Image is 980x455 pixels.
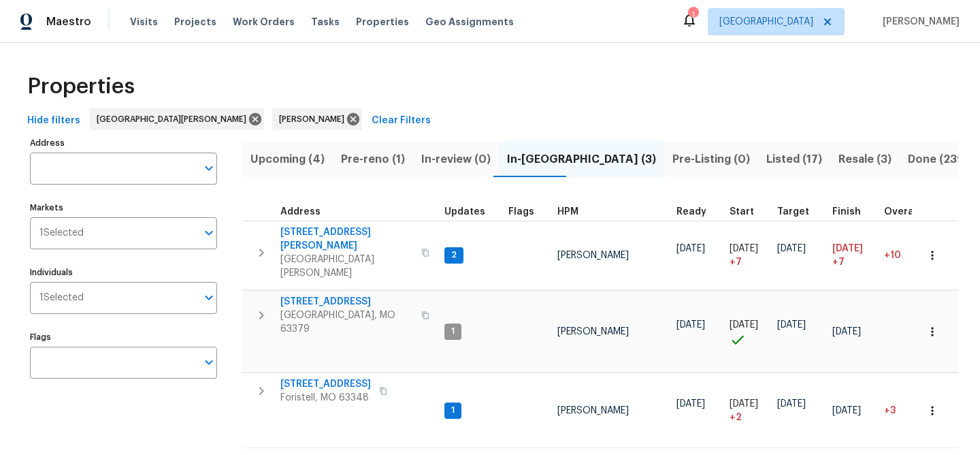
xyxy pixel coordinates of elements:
div: 1 [688,8,698,22]
button: Open [199,223,218,242]
span: Resale (3) [838,150,892,169]
span: Geo Assignments [425,15,514,29]
span: [DATE] [777,244,806,253]
td: Project started 7 days late [724,221,772,290]
span: Projects [174,15,216,29]
span: Work Orders [233,15,295,29]
span: +3 [884,406,896,415]
td: 3 day(s) past target finish date [879,373,937,448]
button: Open [199,288,218,307]
span: Foristell, MO 63348 [280,391,371,405]
span: [DATE] [730,244,758,253]
span: Maestro [46,15,91,29]
div: Target renovation project end date [777,207,821,217]
span: [DATE] [730,320,758,330]
span: Start [730,207,754,217]
div: Actual renovation start date [730,207,766,217]
span: [PERSON_NAME] [557,406,629,415]
td: 10 day(s) past target finish date [879,221,937,290]
span: Visits [130,15,158,29]
span: [DATE] [730,399,758,409]
button: Open [199,159,218,178]
button: Clear Filters [366,108,436,134]
span: 1 Selected [39,292,84,304]
div: [GEOGRAPHIC_DATA][PERSON_NAME] [90,108,264,130]
span: [STREET_ADDRESS][PERSON_NAME] [280,225,413,253]
span: Clear Filters [372,112,431,129]
span: +10 [884,251,901,260]
span: In-review (0) [421,150,491,169]
label: Individuals [30,268,217,277]
span: Tasks [311,17,340,27]
span: [PERSON_NAME] [279,112,350,126]
span: 2 [446,249,462,261]
span: 1 Selected [39,227,84,239]
span: [DATE] [676,320,705,330]
span: [DATE] [777,399,806,409]
span: [PERSON_NAME] [557,327,629,336]
span: Address [280,207,321,217]
span: Flags [508,207,534,217]
span: Overall [884,207,919,217]
span: [PERSON_NAME] [877,15,960,29]
div: Earliest renovation start date (first business day after COE or Checkout) [676,207,719,217]
span: Finish [832,207,861,217]
button: Open [199,353,218,372]
span: Listed (17) [766,150,822,169]
span: Ready [676,207,706,217]
label: Flags [30,333,217,341]
span: [GEOGRAPHIC_DATA] [719,15,813,29]
span: Properties [27,80,135,93]
button: Hide filters [22,108,86,134]
div: Projected renovation finish date [832,207,873,217]
span: [DATE] [676,244,705,253]
span: + 7 [730,255,742,269]
span: [DATE] [832,244,863,253]
span: Updates [444,207,485,217]
span: [DATE] [832,327,861,336]
div: [PERSON_NAME] [272,108,362,130]
span: Hide filters [27,112,80,129]
span: 1 [446,405,460,416]
span: Properties [356,15,409,29]
span: Done (239) [908,150,968,169]
span: [DATE] [676,399,705,409]
span: Target [777,207,809,217]
label: Address [30,139,217,147]
td: Project started 2 days late [724,373,772,448]
span: 1 [446,326,460,337]
span: + 2 [730,411,742,424]
span: Pre-Listing (0) [672,150,750,169]
span: [GEOGRAPHIC_DATA], MO 63379 [280,309,413,336]
span: [GEOGRAPHIC_DATA][PERSON_NAME] [97,112,252,126]
span: Pre-reno (1) [341,150,405,169]
span: [DATE] [832,406,861,415]
span: [STREET_ADDRESS] [280,377,371,391]
label: Markets [30,204,217,212]
span: +7 [832,255,845,269]
div: Days past target finish date [884,207,932,217]
span: [PERSON_NAME] [557,251,629,260]
span: Upcoming (4) [250,150,325,169]
span: [STREET_ADDRESS] [280,295,413,309]
td: Project started on time [724,291,772,373]
span: [GEOGRAPHIC_DATA][PERSON_NAME] [280,253,413,280]
span: [DATE] [777,320,806,330]
span: HPM [557,207,578,217]
span: In-[GEOGRAPHIC_DATA] (3) [507,150,656,169]
td: Scheduled to finish 7 day(s) late [827,221,879,290]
